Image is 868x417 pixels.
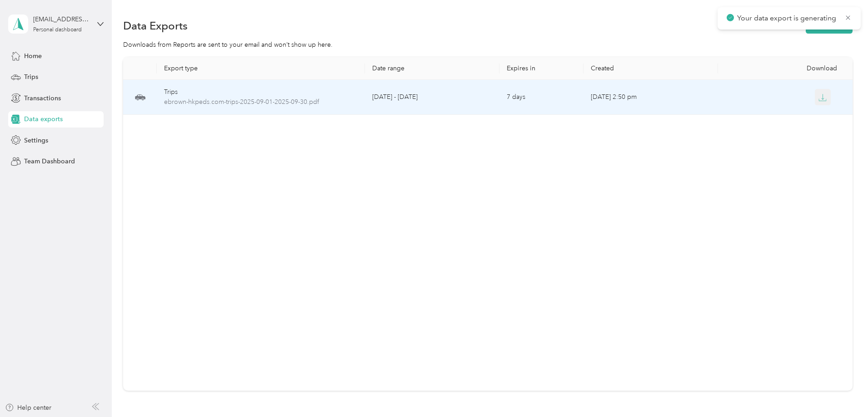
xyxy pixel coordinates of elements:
p: Your data export is generating [737,13,838,24]
span: Home [24,51,42,61]
h1: Data Exports [123,21,188,30]
th: Created [584,57,718,80]
span: Trips [24,72,38,82]
div: Downloads from Reports are sent to your email and won’t show up here. [123,40,853,49]
div: Trips [164,87,358,97]
iframe: Everlance-gr Chat Button Frame [817,366,868,417]
th: Expires in [499,57,584,80]
div: Personal dashboard [33,27,82,33]
td: [DATE] 2:50 pm [584,80,718,115]
td: [DATE] - [DATE] [365,80,499,115]
span: Team Dashboard [24,157,75,166]
span: Transactions [24,93,61,103]
span: ebrown-hkpeds.com-trips-2025-09-01-2025-09-30.pdf [164,97,358,107]
span: Data exports [24,114,63,124]
th: Date range [365,57,499,80]
div: Download [725,64,845,72]
button: Help center [5,403,51,412]
th: Export type [157,57,365,80]
span: Settings [24,136,48,145]
div: [EMAIL_ADDRESS][DOMAIN_NAME] [33,15,90,24]
td: 7 days [499,80,584,115]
